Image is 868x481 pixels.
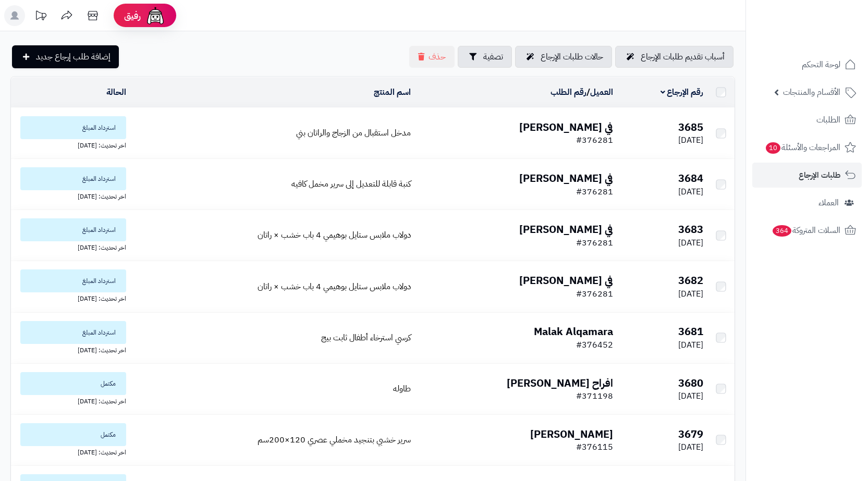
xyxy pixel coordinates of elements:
[576,186,613,198] span: #376281
[765,140,840,155] span: المراجعات والأسئلة
[678,170,703,186] b: 3684
[519,221,613,237] b: في [PERSON_NAME]
[678,134,703,146] span: [DATE]
[28,5,54,29] a: تحديثات المنصة
[678,119,703,135] b: 3685
[530,426,613,442] b: [PERSON_NAME]
[534,324,613,339] b: Malak Alqamara
[678,339,703,351] span: [DATE]
[678,288,703,300] span: [DATE]
[515,46,612,68] a: حالات طلبات الإرجاع
[429,51,446,63] span: حذف
[20,167,126,190] span: استرداد المبلغ
[678,186,703,198] span: [DATE]
[258,280,411,293] a: دولاب ملابس ستايل بوهيمي 4 باب خشب × راتان
[106,86,126,98] a: الحالة
[124,9,141,22] span: رفيق
[576,339,613,351] span: #376452
[541,51,603,63] span: حالات طلبات الإرجاع
[752,107,862,132] a: الطلبات
[772,225,792,237] span: 364
[576,288,613,300] span: #376281
[772,223,840,238] span: السلات المتروكة
[752,218,862,243] a: السلات المتروكة364
[816,113,840,127] span: الطلبات
[590,86,613,98] a: العميل
[765,142,781,154] span: 10
[678,390,703,402] span: [DATE]
[145,5,166,26] img: ai-face.png
[783,85,840,100] span: الأقسام والمنتجات
[20,218,126,241] span: استرداد المبلغ
[458,46,512,68] button: تصفية
[678,237,703,249] span: [DATE]
[415,77,617,107] td: /
[576,237,613,249] span: #376281
[641,51,725,63] span: أسباب تقديم طلبات الإرجاع
[507,375,613,391] b: افراح [PERSON_NAME]
[20,321,126,344] span: استرداد المبلغ
[799,168,840,182] span: طلبات الإرجاع
[291,178,411,190] a: كنبة قابلة للتعديل إلى سرير مخمل كافيه
[393,383,411,395] a: طاوله
[752,163,862,188] a: طلبات الإرجاع
[12,45,119,68] a: إضافة طلب إرجاع جديد
[678,324,703,339] b: 3681
[483,51,503,63] span: تصفية
[519,119,613,135] b: في [PERSON_NAME]
[678,273,703,288] b: 3682
[296,127,411,139] a: مدخل استقبال من الزجاج والراتان بني
[802,57,840,72] span: لوحة التحكم
[678,426,703,442] b: 3679
[20,269,126,292] span: استرداد المبلغ
[576,441,613,453] span: #376115
[678,375,703,391] b: 3680
[15,292,126,303] div: اخر تحديث: [DATE]
[258,434,411,446] a: سرير خشبي بتنجيد مخملي عصري 120×200سم
[615,46,733,68] a: أسباب تقديم طلبات الإرجاع
[15,190,126,201] div: اخر تحديث: [DATE]
[15,344,126,355] div: اخر تحديث: [DATE]
[36,51,111,63] span: إضافة طلب إرجاع جديد
[797,16,858,38] img: logo-2.png
[678,441,703,453] span: [DATE]
[258,229,411,241] a: دولاب ملابس ستايل بوهيمي 4 باب خشب × راتان
[752,190,862,215] a: العملاء
[15,446,126,457] div: اخر تحديث: [DATE]
[374,86,411,98] a: اسم المنتج
[576,390,613,402] span: #371198
[519,170,613,186] b: في [PERSON_NAME]
[551,86,586,98] a: رقم الطلب
[15,241,126,252] div: اخر تحديث: [DATE]
[15,395,126,406] div: اخر تحديث: [DATE]
[752,52,862,77] a: لوحة التحكم
[818,195,839,210] span: العملاء
[752,135,862,160] a: المراجعات والأسئلة10
[519,273,613,288] b: في [PERSON_NAME]
[409,46,455,68] button: حذف
[20,372,126,395] span: مكتمل
[576,134,613,146] span: #376281
[661,86,704,98] a: رقم الإرجاع
[321,331,411,344] a: كرسي استرخاء أطفال ثابت بيج
[20,116,126,139] span: استرداد المبلغ
[678,221,703,237] b: 3683
[20,423,126,446] span: مكتمل
[15,139,126,150] div: اخر تحديث: [DATE]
